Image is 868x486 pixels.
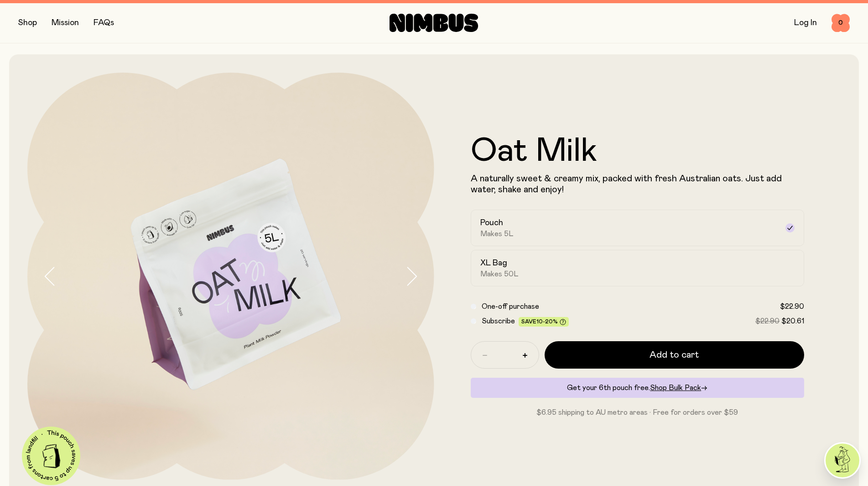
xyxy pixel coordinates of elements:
a: Shop Bulk Pack→ [650,384,707,391]
span: Add to cart [650,349,699,361]
a: Log In [794,19,817,27]
p: A naturally sweet & creamy mix, packed with fresh Australian oats. Just add water, shake and enjoy! [471,173,805,195]
button: 0 [832,14,850,32]
span: One-off purchase [482,303,539,310]
span: Save [521,319,566,326]
span: $22.90 [780,303,804,310]
h2: XL Bag [480,258,507,269]
p: $6.95 shipping to AU metro areas · Free for orders over $59 [471,407,805,418]
button: Add to cart [545,341,805,369]
span: Makes 5L [480,229,514,238]
span: $22.90 [755,317,780,325]
a: FAQs [94,19,114,27]
h2: Pouch [480,217,503,228]
a: Mission [52,19,79,27]
img: agent [826,444,859,477]
span: Makes 50L [480,269,519,279]
div: Get your 6th pouch free. [471,378,805,398]
span: $20.61 [781,317,804,325]
span: Subscribe [482,317,515,325]
span: 10-20% [536,319,558,324]
h1: Oat Milk [471,135,805,168]
span: Shop Bulk Pack [650,384,701,391]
